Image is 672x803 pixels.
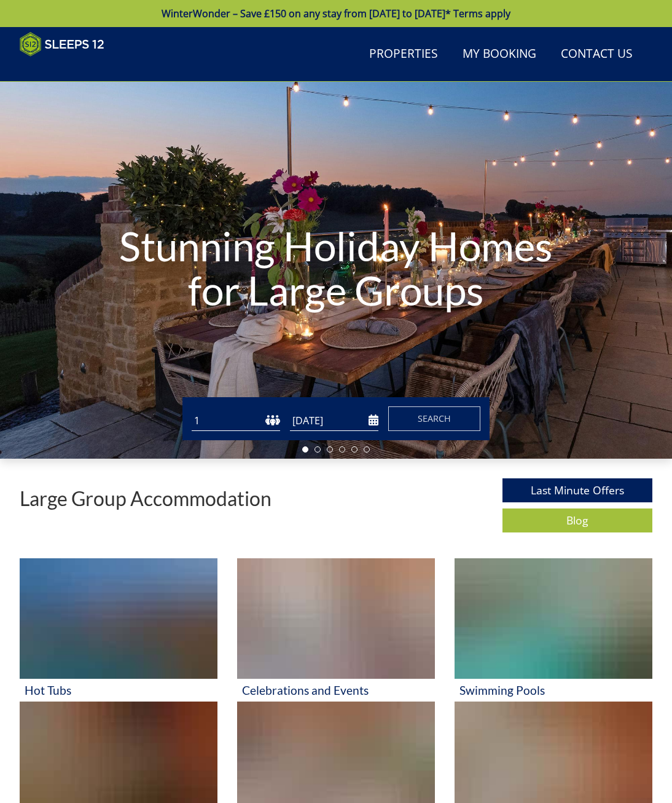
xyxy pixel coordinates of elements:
[237,558,435,679] img: 'Celebrations and Events' - Large Group Accommodation Holiday Ideas
[101,199,571,337] h1: Stunning Holiday Homes for Large Groups
[455,558,652,679] img: 'Swimming Pools' - Large Group Accommodation Holiday Ideas
[556,41,638,68] a: Contact Us
[388,406,480,431] button: Search
[290,411,378,431] input: Arrival Date
[242,684,430,697] h3: Celebrations and Events
[418,413,451,424] span: Search
[459,684,647,697] h3: Swimming Pools
[502,508,652,532] a: Blog
[20,32,104,57] img: Sleeps 12
[237,558,435,702] a: 'Celebrations and Events' - Large Group Accommodation Holiday Ideas Celebrations and Events
[364,41,443,68] a: Properties
[20,558,217,702] a: 'Hot Tubs' - Large Group Accommodation Holiday Ideas Hot Tubs
[14,64,143,74] iframe: Customer reviews powered by Trustpilot
[20,488,272,509] p: Large Group Accommodation
[502,478,652,502] a: Last Minute Offers
[455,558,652,702] a: 'Swimming Pools' - Large Group Accommodation Holiday Ideas Swimming Pools
[458,41,541,68] a: My Booking
[20,558,217,679] img: 'Hot Tubs' - Large Group Accommodation Holiday Ideas
[25,684,213,697] h3: Hot Tubs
